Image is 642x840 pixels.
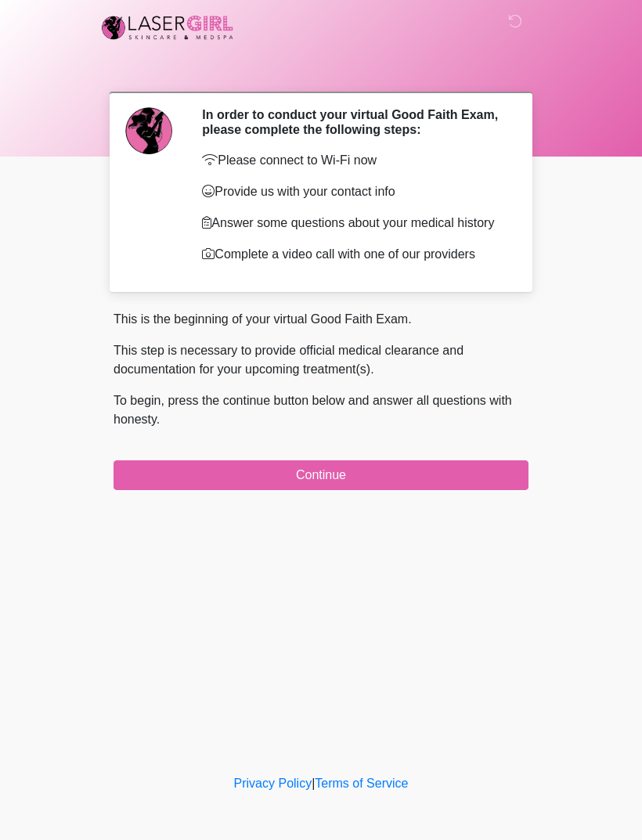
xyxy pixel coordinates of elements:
[202,182,505,201] p: Provide us with your contact info
[114,310,528,329] p: This is the beginning of your virtual Good Faith Exam.
[114,460,528,490] button: Continue
[202,151,505,170] p: Please connect to Wi-Fi now
[234,777,312,790] a: Privacy Policy
[102,56,540,85] h1: ‎ ‎
[312,777,315,790] a: |
[202,214,505,233] p: Answer some questions about your medical history
[202,107,505,137] h2: In order to conduct your virtual Good Faith Exam, please complete the following steps:
[125,107,172,154] img: Agent Avatar
[114,391,528,429] p: To begin, press the continue button below and answer all questions with honesty.
[114,341,528,379] p: This step is necessary to provide official medical clearance and documentation for your upcoming ...
[98,12,237,43] img: Laser Girl Med Spa LLC Logo
[202,245,505,264] p: Complete a video call with one of our providers
[315,777,408,790] a: Terms of Service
